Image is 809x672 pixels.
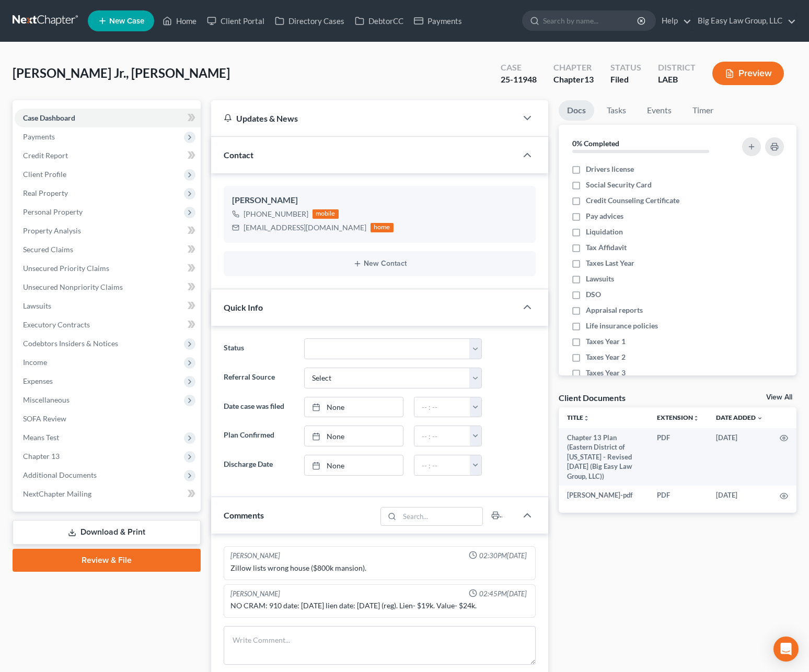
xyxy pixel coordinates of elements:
[230,551,280,561] div: [PERSON_NAME]
[313,209,339,219] div: mobile
[584,74,594,84] span: 13
[15,315,201,334] a: Executory Contracts
[23,264,109,273] span: Unsecured Priority Claims
[598,100,634,121] a: Tasks
[712,62,784,85] button: Preview
[610,62,641,74] div: Status
[15,146,201,165] a: Credit Report
[23,151,68,160] span: Credit Report
[586,242,627,253] span: Tax Affidavit
[708,486,771,504] td: [DATE]
[658,74,696,86] div: LAEB
[15,409,201,428] a: SOFA Review
[693,415,699,421] i: unfold_more
[501,74,537,86] div: 25-11948
[109,17,144,25] span: New Case
[270,11,350,30] a: Directory Cases
[657,414,699,421] a: Extensionunfold_more
[559,486,649,504] td: [PERSON_NAME]-pdf
[23,132,55,141] span: Payments
[230,563,529,573] div: Zillow lists wrong house ($800k mansion).
[218,368,299,388] label: Referral Source
[224,302,263,312] span: Quick Info
[23,188,68,197] span: Real Property
[757,415,763,421] i: expand_more
[586,227,623,237] span: Liquidation
[716,414,763,421] a: Date Added expand_more
[232,194,527,207] div: [PERSON_NAME]
[23,452,60,461] span: Chapter 13
[13,520,201,545] a: Download & Print
[224,113,504,124] div: Updates & News
[23,245,73,254] span: Secured Claims
[586,258,634,268] span: Taxes Last Year
[305,426,403,446] a: None
[15,485,201,503] a: NextChapter Mailing
[639,100,680,121] a: Events
[586,164,634,174] span: Drivers license
[23,433,59,442] span: Means Test
[15,297,201,315] a: Lawsuits
[586,180,652,190] span: Social Security Card
[586,195,679,206] span: Credit Counseling Certificate
[586,336,626,347] span: Taxes Year 1
[23,226,81,235] span: Property Analysis
[414,397,470,417] input: -- : --
[553,74,594,86] div: Chapter
[23,358,47,367] span: Income
[559,428,649,486] td: Chapter 13 Plan (Eastern District of [US_STATE] - Revised [DATE] (Big Easy Law Group, LLC))
[23,170,66,179] span: Client Profile
[224,150,253,160] span: Contact
[23,282,123,291] span: Unsecured Nonpriority Claims
[586,305,643,315] span: Appraisal reports
[23,320,90,329] span: Executory Contracts
[15,221,201,240] a: Property Analysis
[567,414,590,421] a: Titleunfold_more
[586,274,614,284] span: Lawsuits
[586,289,601,300] span: DSO
[572,139,619,148] strong: 0% Completed
[23,489,91,498] span: NextChapter Mailing
[23,376,53,385] span: Expenses
[479,551,527,561] span: 02:30PM[DATE]
[766,394,792,401] a: View All
[218,338,299,359] label: Status
[649,486,708,504] td: PDF
[230,600,529,611] div: NO CRAM: 910 date: [DATE] lien date: [DATE] (reg). Lien- $19k. Value- $24k.
[559,100,594,121] a: Docs
[23,113,75,122] span: Case Dashboard
[692,11,796,30] a: Big Easy Law Group, LLC
[15,278,201,297] a: Unsecured Nonpriority Claims
[15,240,201,259] a: Secured Claims
[23,207,83,216] span: Personal Property
[583,415,590,421] i: unfold_more
[23,339,118,348] span: Codebtors Insiders & Notices
[244,222,366,233] div: [EMAIL_ADDRESS][DOMAIN_NAME]
[13,549,201,572] a: Review & File
[232,260,527,268] button: New Contact
[350,11,409,30] a: DebtorCC
[586,211,623,221] span: Pay advices
[414,455,470,475] input: -- : --
[586,368,626,378] span: Taxes Year 3
[501,62,537,74] div: Case
[649,428,708,486] td: PDF
[157,11,202,30] a: Home
[230,589,280,599] div: [PERSON_NAME]
[586,352,626,362] span: Taxes Year 2
[586,321,658,331] span: Life insurance policies
[23,395,70,404] span: Miscellaneous
[23,470,97,479] span: Additional Documents
[23,301,51,310] span: Lawsuits
[305,397,403,417] a: None
[218,397,299,418] label: Date case was filed
[684,100,722,121] a: Timer
[224,510,264,520] span: Comments
[202,11,270,30] a: Client Portal
[218,455,299,476] label: Discharge Date
[479,589,527,599] span: 02:45PM[DATE]
[13,65,230,80] span: [PERSON_NAME] Jr., [PERSON_NAME]
[559,392,626,403] div: Client Documents
[409,11,467,30] a: Payments
[305,455,403,475] a: None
